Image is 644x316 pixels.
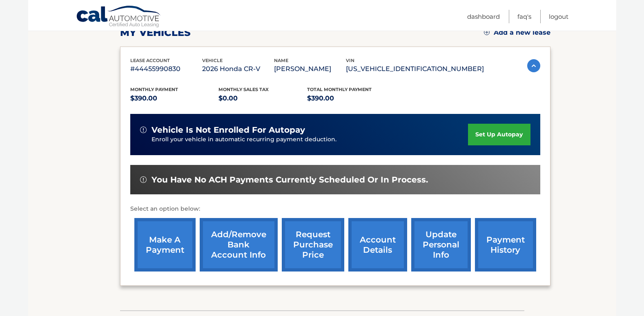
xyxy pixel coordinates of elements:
a: update personal info [411,218,471,271]
span: Total Monthly Payment [307,87,372,92]
span: Monthly Payment [130,87,178,92]
p: 2026 Honda CR-V [202,63,274,75]
img: alert-white.svg [140,127,147,133]
span: lease account [130,58,170,63]
p: $0.00 [218,93,307,104]
a: FAQ's [517,10,531,23]
span: vehicle [202,58,223,63]
a: Add a new lease [484,29,550,37]
a: payment history [475,218,536,271]
a: Logout [549,10,568,23]
a: Add/Remove bank account info [200,218,278,271]
a: account details [348,218,407,271]
span: vin [346,58,354,63]
h2: my vehicles [120,27,191,39]
p: [PERSON_NAME] [274,63,346,75]
img: add.svg [484,29,490,35]
p: [US_VEHICLE_IDENTIFICATION_NUMBER] [346,63,484,75]
p: Select an option below: [130,204,540,214]
span: name [274,58,288,63]
p: #44455990830 [130,63,202,75]
a: Dashboard [467,10,500,23]
span: Monthly sales Tax [218,87,269,92]
a: make a payment [134,218,196,271]
p: $390.00 [130,93,219,104]
a: request purchase price [282,218,344,271]
img: alert-white.svg [140,176,147,183]
a: Cal Automotive [76,5,162,29]
img: accordion-active.svg [527,59,540,72]
a: set up autopay [468,124,530,145]
p: Enroll your vehicle in automatic recurring payment deduction. [152,135,468,144]
span: You have no ACH payments currently scheduled or in process. [152,175,428,185]
span: vehicle is not enrolled for autopay [152,125,305,135]
p: $390.00 [307,93,396,104]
